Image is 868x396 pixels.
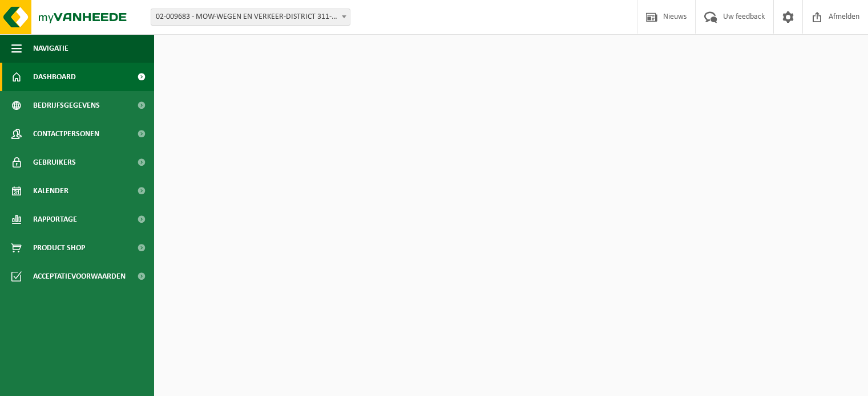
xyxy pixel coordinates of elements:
span: Gebruikers [33,148,76,177]
span: Product Shop [33,234,85,262]
span: Rapportage [33,205,77,234]
span: 02-009683 - MOW-WEGEN EN VERKEER-DISTRICT 311-BRUGGE - 8000 BRUGGE, KONING ALBERT I LAAN 293 [151,9,350,26]
span: Contactpersonen [33,120,99,148]
span: 02-009683 - MOW-WEGEN EN VERKEER-DISTRICT 311-BRUGGE - 8000 BRUGGE, KONING ALBERT I LAAN 293 [151,9,350,25]
span: Acceptatievoorwaarden [33,262,126,291]
span: Kalender [33,177,68,205]
span: Dashboard [33,63,76,91]
span: Bedrijfsgegevens [33,91,100,120]
span: Navigatie [33,34,68,63]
